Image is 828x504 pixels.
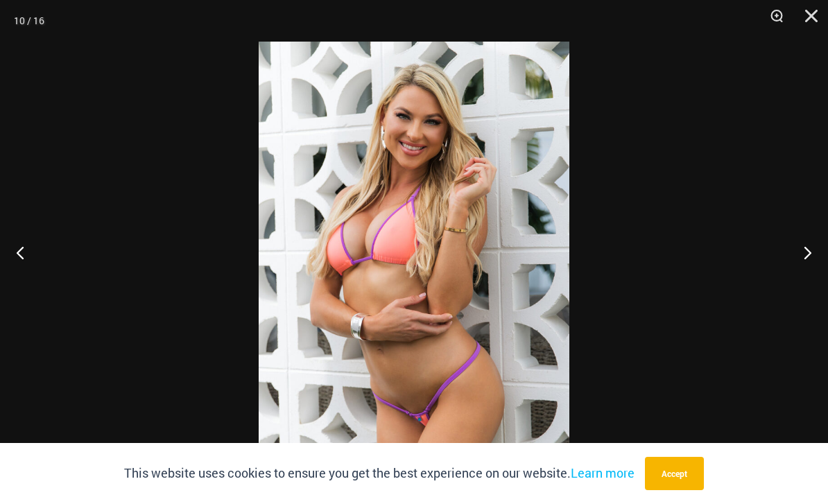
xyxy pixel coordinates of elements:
[776,218,828,287] button: Next
[14,10,44,31] div: 10 / 16
[645,457,704,490] button: Accept
[571,464,635,481] a: Learn more
[124,463,635,484] p: This website uses cookies to ensure you get the best experience on our website.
